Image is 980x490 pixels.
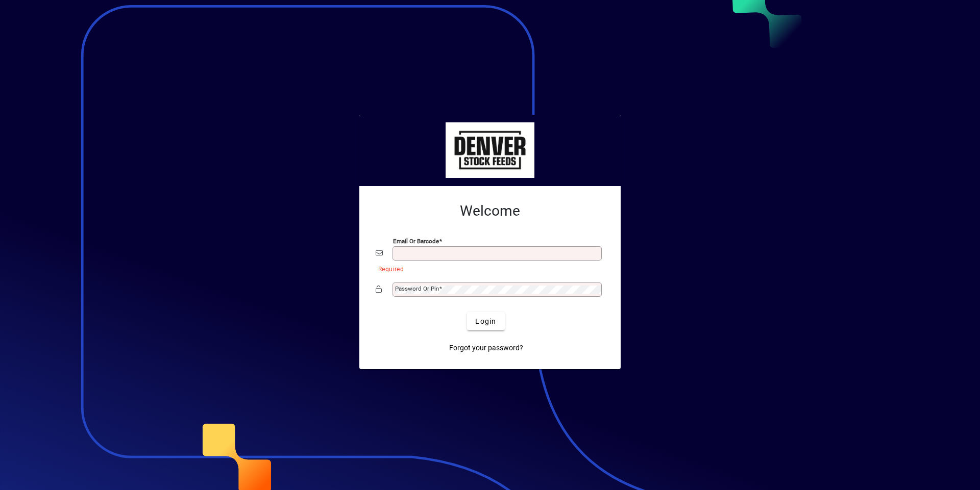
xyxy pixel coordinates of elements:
[449,343,523,353] span: Forgot your password?
[475,316,496,327] span: Login
[395,285,439,292] mat-label: Password or Pin
[445,339,527,357] a: Forgot your password?
[393,238,439,245] mat-label: Email or Barcode
[378,263,596,274] mat-error: Required
[467,312,504,330] button: Login
[376,202,604,220] h2: Welcome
